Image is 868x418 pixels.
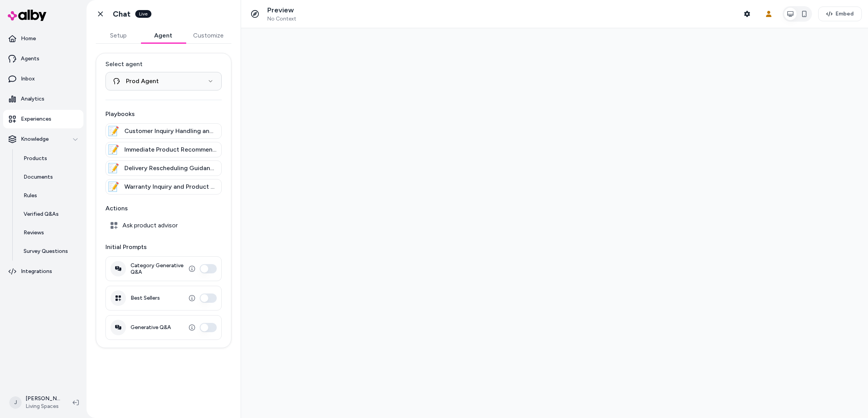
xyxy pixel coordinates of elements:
[16,224,83,242] a: Reviews
[107,162,120,174] div: 📝
[16,205,83,224] a: Verified Q&As
[131,262,184,276] label: Category Generative Q&A
[21,35,36,43] p: Home
[124,126,217,136] span: Customer Inquiry Handling and Product Assistance
[9,396,22,409] span: J
[3,49,83,68] a: Agents
[107,125,120,137] div: 📝
[16,242,83,261] a: Survey Questions
[21,135,49,143] p: Knowledge
[16,186,83,205] a: Rules
[124,182,217,191] span: Warranty Inquiry and Product Assistance
[107,181,120,193] div: 📝
[3,262,83,281] a: Integrations
[16,168,83,186] a: Documents
[21,75,35,83] p: Inbox
[21,115,51,123] p: Experiences
[8,10,46,21] img: alby Logo
[141,28,185,43] button: Agent
[24,210,59,218] p: Verified Q&As
[3,90,83,108] a: Analytics
[122,222,178,229] span: Ask product advisor
[267,15,296,22] span: No Context
[25,395,60,403] p: [PERSON_NAME]
[24,229,44,237] p: Reviews
[105,204,222,213] p: Actions
[3,110,83,128] a: Experiences
[5,390,66,415] button: J[PERSON_NAME]Living Spaces
[105,109,222,119] p: Playbooks
[105,60,222,69] label: Select agent
[24,173,53,181] p: Documents
[267,6,296,15] p: Preview
[135,10,151,18] div: Live
[24,192,37,200] p: Rules
[836,10,854,18] span: Embed
[131,324,171,331] label: Generative Q&A
[185,28,231,43] button: Customize
[24,155,47,162] p: Products
[21,55,39,63] p: Agents
[124,145,217,154] span: Immediate Product Recommendation and Clarification
[124,164,217,173] span: Delivery Rescheduling Guidance
[96,28,141,43] button: Setup
[21,268,52,275] p: Integrations
[107,143,120,156] div: 📝
[3,29,83,48] a: Home
[818,7,862,21] button: Embed
[21,95,44,103] p: Analytics
[131,295,160,302] label: Best Sellers
[25,403,60,410] span: Living Spaces
[3,70,83,88] a: Inbox
[16,149,83,168] a: Products
[113,9,131,19] h1: Chat
[3,130,83,148] button: Knowledge
[105,242,222,252] p: Initial Prompts
[24,247,68,255] p: Survey Questions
